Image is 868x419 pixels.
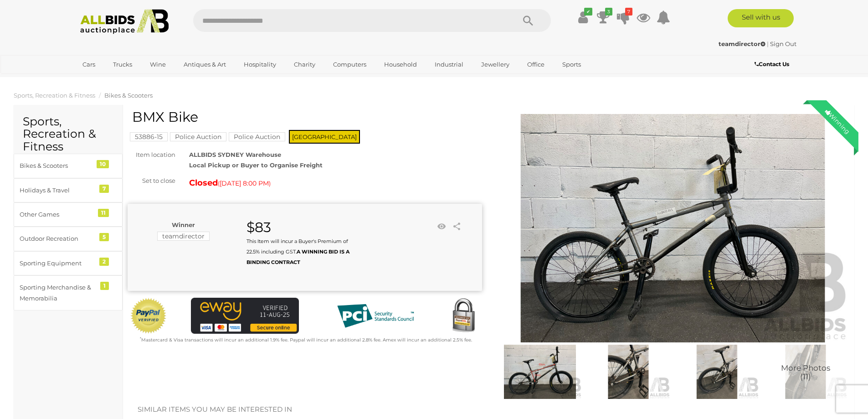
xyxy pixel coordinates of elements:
[755,59,791,69] a: Contact Us
[140,337,472,343] small: Mastercard & Visa transactions will incur an additional 1.9% fee. Paypal will incur an additional...
[767,40,769,47] span: |
[189,178,218,188] strong: Closed
[77,57,101,72] a: Cars
[121,176,182,186] div: Set to close
[157,232,210,241] mark: teamdirector
[178,57,232,72] a: Antiques & Art
[130,133,168,140] a: 53886-15
[14,202,123,227] a: Other Games 11
[97,160,109,168] div: 10
[14,251,123,275] a: Sporting Equipment 2
[584,8,592,16] i: ✔
[229,132,285,141] mark: Police Auction
[556,57,587,72] a: Sports
[445,298,482,334] img: Secured by Rapid SSL
[764,345,847,399] img: BMX Bike
[289,130,360,144] span: [GEOGRAPHIC_DATA]
[817,100,858,142] div: Winning
[191,298,299,334] img: eWAY Payment Gateway
[330,298,421,334] img: PCI DSS compliant
[229,133,285,140] a: Police Auction
[98,209,109,217] div: 11
[99,185,109,193] div: 7
[327,57,372,72] a: Computers
[781,364,830,381] span: More Photos (11)
[20,258,95,269] div: Sporting Equipment
[14,227,123,251] a: Outdoor Recreation 5
[14,275,123,310] a: Sporting Merchandise & Memorabilia 1
[132,109,480,124] h1: BMX Bike
[378,57,423,72] a: Household
[586,345,670,399] img: BMX Bike
[247,248,349,265] b: A WINNING BID IS A BINDING CONTRACT
[429,57,469,72] a: Industrial
[498,345,582,399] img: BMX Bike
[75,9,174,34] img: Allbids.com.au
[14,178,123,202] a: Holidays & Travel 7
[144,57,172,72] a: Wine
[23,115,113,153] h2: Sports, Recreation & Fitness
[616,9,630,26] a: 7
[675,345,759,399] img: BMX Bike
[14,154,123,178] a: Bikes & Scooters 10
[576,9,590,26] a: ✔
[220,179,269,187] span: [DATE] 8:00 PM
[20,233,95,244] div: Outdoor Recreation
[719,40,767,47] a: teamdirector
[719,40,765,47] strong: teamdirector
[521,57,550,72] a: Office
[505,9,551,32] button: Search
[755,61,789,67] b: Contact Us
[770,40,796,47] a: Sign Out
[138,406,840,414] h2: Similar items you may be interested in
[288,57,321,72] a: Charity
[20,209,95,220] div: Other Games
[247,219,271,236] strong: $83
[496,114,850,342] img: BMX Bike
[172,221,195,228] b: Winner
[605,8,612,16] i: 3
[189,161,323,169] strong: Local Pickup or Buyer to Organise Freight
[77,72,153,87] a: [GEOGRAPHIC_DATA]
[20,160,95,171] div: Bikes & Scooters
[99,258,109,266] div: 2
[170,133,226,140] a: Police Auction
[764,345,847,399] a: More Photos(11)
[121,150,182,160] div: Item location
[130,132,168,141] mark: 53886-15
[596,9,610,26] a: 3
[238,57,282,72] a: Hospitality
[728,9,794,27] a: Sell with us
[107,57,138,72] a: Trucks
[20,282,95,304] div: Sporting Merchandise & Memorabilia
[189,151,281,158] strong: ALLBIDS SYDNEY Warehouse
[218,180,271,187] span: ( )
[14,92,95,99] a: Sports, Recreation & Fitness
[99,233,109,241] div: 5
[20,185,95,196] div: Holidays & Travel
[625,8,632,16] i: 7
[435,220,448,233] li: Watch this item
[170,132,226,141] mark: Police Auction
[104,92,153,99] a: Bikes & Scooters
[475,57,515,72] a: Jewellery
[130,298,167,334] img: Official PayPal Seal
[100,282,109,290] div: 1
[247,238,349,266] small: This Item will incur a Buyer's Premium of 22.5% including GST.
